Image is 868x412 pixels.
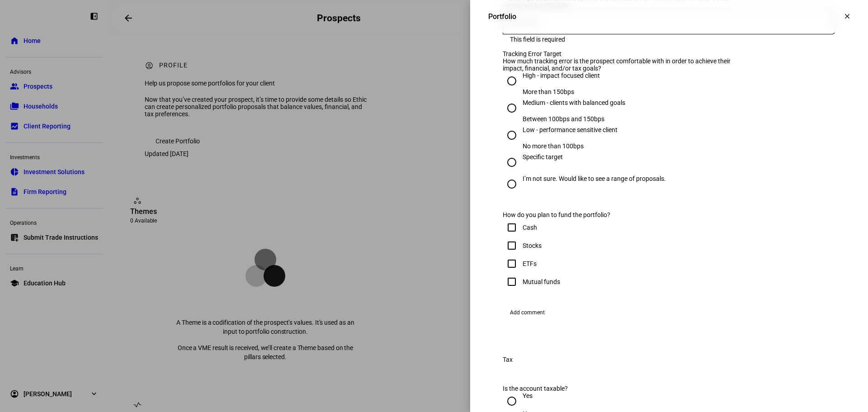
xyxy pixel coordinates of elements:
div: More than 150bps [523,88,600,95]
div: No more than 100bps [523,142,618,150]
div: Specific target [523,153,563,161]
span: Add comment [510,305,545,320]
div: Is the account taxable? [503,385,736,392]
div: This field is required [510,36,565,43]
button: Add comment [503,305,552,320]
div: Medium - clients with balanced goals [523,99,625,106]
div: Tracking Error Target [503,50,736,57]
div: How do you plan to fund the portfolio? [503,211,736,218]
div: Cash [523,224,537,231]
div: High - impact focused client [523,72,600,79]
div: Stocks [523,242,542,249]
div: Tax [503,356,513,363]
div: Mutual funds [523,278,560,285]
div: Between 100bps and 150bps [523,115,625,123]
div: How much tracking error is the prospect comfortable with in order to achieve their impact, financ... [503,57,736,72]
div: Yes [523,392,533,399]
div: ETFs [523,260,537,267]
div: Low - performance sensitive client [523,126,618,133]
mat-icon: clear [843,12,851,20]
div: Portfolio [488,12,516,21]
div: I’m not sure. Would like to see a range of proposals. [523,175,666,182]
